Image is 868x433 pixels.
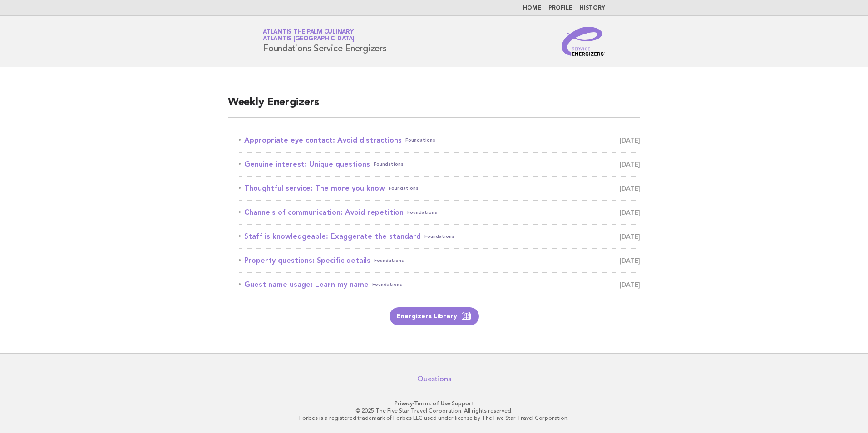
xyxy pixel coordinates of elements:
span: [DATE] [620,182,640,195]
p: © 2025 The Five Star Travel Corporation. All rights reserved. [156,407,712,414]
a: Thoughtful service: The more you knowFoundations [DATE] [239,182,640,195]
p: · · [156,400,712,407]
a: Profile [548,5,572,11]
span: Foundations [374,158,404,171]
span: [DATE] [620,254,640,267]
h2: Weekly Energizers [228,95,640,118]
span: [DATE] [620,134,640,147]
span: Foundations [389,182,419,195]
a: Appropriate eye contact: Avoid distractionsFoundations [DATE] [239,134,640,147]
p: Forbes is a registered trademark of Forbes LLC used under license by The Five Star Travel Corpora... [156,414,712,422]
a: Support [452,400,474,407]
span: Foundations [405,134,435,147]
a: History [580,5,605,11]
span: Foundations [374,254,404,267]
span: Atlantis [GEOGRAPHIC_DATA] [263,36,355,42]
span: [DATE] [620,230,640,243]
a: Energizers Library [390,307,479,325]
a: Channels of communication: Avoid repetitionFoundations [DATE] [239,206,640,219]
a: Questions [417,374,451,384]
span: Foundations [372,278,402,291]
h1: Foundations Service Energizers [263,30,387,53]
a: Staff is knowledgeable: Exaggerate the standardFoundations [DATE] [239,230,640,243]
a: Home [523,5,541,11]
span: [DATE] [620,158,640,171]
span: Foundations [424,230,454,243]
span: Foundations [407,206,437,219]
span: [DATE] [620,206,640,219]
a: Privacy [395,400,413,407]
span: [DATE] [620,278,640,291]
a: Atlantis The Palm CulinaryAtlantis [GEOGRAPHIC_DATA] [263,29,355,42]
a: Guest name usage: Learn my nameFoundations [DATE] [239,278,640,291]
a: Property questions: Specific detailsFoundations [DATE] [239,254,640,267]
a: Terms of Use [414,400,450,407]
a: Genuine interest: Unique questionsFoundations [DATE] [239,158,640,171]
img: Service Energizers [562,27,605,56]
